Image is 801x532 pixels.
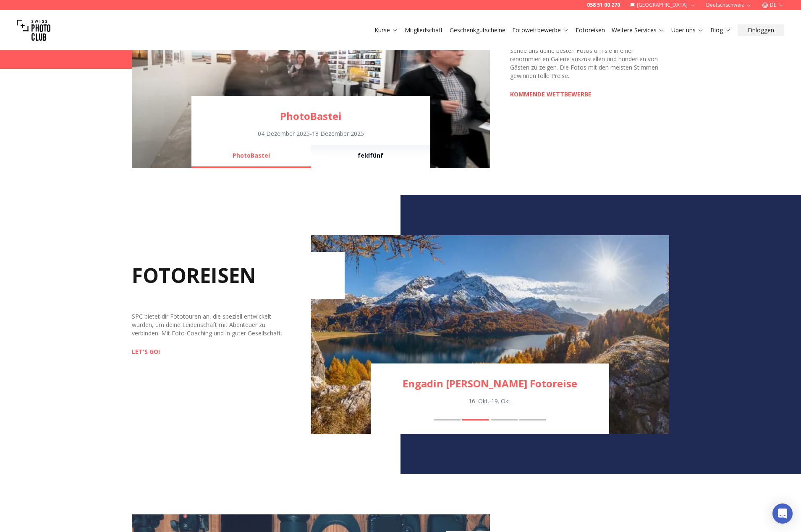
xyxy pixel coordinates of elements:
[132,348,160,356] a: LET'S GO!
[608,24,668,36] button: Weitere Services
[738,24,784,36] button: Einloggen
[512,26,569,34] a: Fotowettbewerbe
[374,26,398,34] a: Kurse
[311,145,430,168] button: feldfünf
[510,90,592,99] a: KOMMENDE WETTBEWERBE
[17,13,50,47] img: Swiss photo club
[401,24,446,36] button: Mitgliedschaft
[671,26,704,34] a: Über uns
[668,24,707,36] button: Über uns
[191,130,430,138] div: 04 Dezember 2025 - 13 Dezember 2025
[311,235,669,434] div: 2 / 4
[191,145,311,168] button: PhotoBastei
[446,24,509,36] button: Geschenkgutscheine
[587,2,620,8] a: 058 51 00 270
[509,24,572,36] button: Fotowettbewerbe
[450,26,505,34] a: Geschenkgutscheine
[371,24,401,36] button: Kurse
[371,397,610,405] div: 16. Okt. - 19. Okt.
[710,26,731,34] a: Blog
[132,252,345,299] h2: FOTOREISEN
[612,26,665,34] a: Weitere Services
[132,312,282,337] span: SPC bietet dir Fototouren an, die speziell entwickelt wurden, um deine Leidenschaft mit Abenteuer...
[707,24,734,36] button: Blog
[311,235,669,434] img: Engadin Herbst Fotoreise
[572,24,608,36] button: Fotoreisen
[576,26,605,34] a: Fotoreisen
[405,26,443,34] a: Mitgliedschaft
[191,109,430,123] a: PhotoBastei
[772,503,793,524] div: Open Intercom Messenger
[510,47,669,80] div: Sende uns deine besten Fotos um sie in einer renommierten Galerie auszustellen und hunderten von ...
[371,377,610,390] a: Engadin [PERSON_NAME] Fotoreise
